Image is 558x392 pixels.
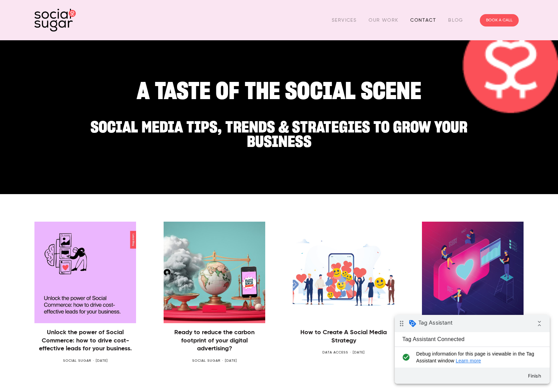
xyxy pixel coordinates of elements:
[220,357,237,365] time: [DATE]
[192,357,220,365] a: Social Sugar
[410,15,436,25] a: Contact
[448,15,463,25] a: Blog
[24,4,58,11] span: Tag Assistant
[34,9,76,32] img: SocialSugar
[369,15,398,25] a: Our Work
[6,35,17,49] i: check_circle
[63,357,91,365] a: Social Sugar
[68,113,490,148] h2: Social Media Tips, Trends & Strategies to Grow Your Business
[34,222,136,323] img: Unlock the power of Social Commerce: how to drive cost-effective leads for your business.
[348,348,365,357] time: [DATE]
[127,55,152,67] button: Finish
[68,80,490,101] h1: A TASTE OF THE SOCIAL SCENE
[164,329,265,353] a: Ready to reduce the carbon footprint of your digital advertising?
[124,222,305,323] img: Ready to reduce the carbon footprint of your digital advertising?
[21,35,144,49] span: Debug information for this page is viewable in the Tag Assistant window
[293,329,394,345] a: How to Create A Social Media Strategy
[332,15,356,25] a: Services
[91,357,108,365] time: [DATE]
[322,348,348,357] a: Data Access
[480,14,519,27] a: BOOK A CALL
[422,222,524,323] img: What is A Social Media Marketing Strategy?
[275,222,412,323] img: How to Create A Social Media Strategy
[61,43,86,49] a: Learn more
[34,329,136,353] a: Unlock the power of Social Commerce: how to drive cost-effective leads for your business.
[138,2,152,15] i: Collapse debug badge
